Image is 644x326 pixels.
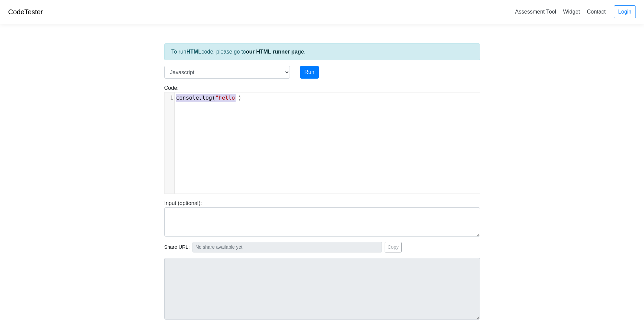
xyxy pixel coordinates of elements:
input: No share available yet [192,242,382,252]
span: log [202,95,212,101]
a: Assessment Tool [512,6,559,17]
span: "hello" [215,95,238,101]
div: Code: [159,84,485,194]
a: Login [614,5,636,18]
button: Run [300,66,319,79]
a: Contact [584,6,608,17]
div: 1 [165,94,174,102]
span: . ( ) [176,95,242,101]
a: Widget [560,6,583,17]
span: console [176,95,199,101]
div: Input (optional): [159,199,485,237]
div: To run code, please go to . [164,43,480,60]
a: CodeTester [8,8,43,16]
strong: HTML [186,49,201,55]
button: Copy [385,242,402,252]
a: our HTML runner page [246,49,304,55]
span: Share URL: [164,244,190,251]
